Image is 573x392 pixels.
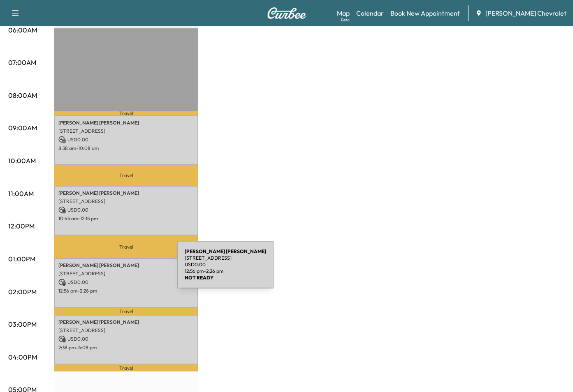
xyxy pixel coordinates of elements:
[58,145,194,152] p: 8:38 am - 10:08 am
[58,206,194,214] p: USD 0.00
[8,25,37,35] p: 06:00AM
[185,274,213,281] b: NOT READY
[58,262,194,269] p: [PERSON_NAME] [PERSON_NAME]
[54,364,198,371] p: Travel
[341,17,350,23] div: Beta
[8,123,37,133] p: 09:00AM
[485,8,566,18] span: [PERSON_NAME] Chevrolet
[185,255,266,261] p: [STREET_ADDRESS]
[390,8,460,18] a: Book New Appointment
[185,261,266,268] p: USD 0.00
[54,165,198,186] p: Travel
[8,221,35,231] p: 12:00PM
[185,268,266,274] p: 12:56 pm - 2:26 pm
[185,248,266,254] b: [PERSON_NAME] [PERSON_NAME]
[8,90,37,100] p: 08:00AM
[8,156,36,166] p: 10:00AM
[58,198,194,205] p: [STREET_ADDRESS]
[58,288,194,294] p: 12:56 pm - 2:26 pm
[8,287,37,297] p: 02:00PM
[267,7,306,19] img: Curbee Logo
[8,189,34,198] p: 11:00AM
[8,319,37,329] p: 03:00PM
[58,319,194,325] p: [PERSON_NAME] [PERSON_NAME]
[58,136,194,143] p: USD 0.00
[8,254,35,264] p: 01:00PM
[58,120,194,126] p: [PERSON_NAME] [PERSON_NAME]
[58,270,194,277] p: [STREET_ADDRESS]
[58,215,194,222] p: 10:45 am - 12:15 pm
[58,128,194,134] p: [STREET_ADDRESS]
[356,8,384,18] a: Calendar
[54,308,198,315] p: Travel
[58,279,194,286] p: USD 0.00
[58,335,194,343] p: USD 0.00
[54,111,198,115] p: Travel
[337,8,350,18] a: MapBeta
[8,58,36,67] p: 07:00AM
[54,235,198,258] p: Travel
[58,190,194,196] p: [PERSON_NAME] [PERSON_NAME]
[8,352,37,362] p: 04:00PM
[58,344,194,351] p: 2:38 pm - 4:08 pm
[58,327,194,334] p: [STREET_ADDRESS]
